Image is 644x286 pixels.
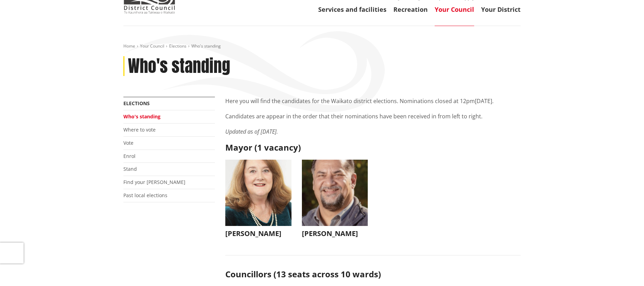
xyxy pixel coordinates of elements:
[225,128,278,135] em: Updated as of [DATE].
[140,43,164,49] a: Your Council
[123,100,150,107] a: Elections
[481,5,521,14] a: Your District
[612,257,637,282] iframe: Messenger Launcher
[123,192,167,199] a: Past local elections
[123,126,156,133] a: Where to vote
[302,160,368,241] button: [PERSON_NAME]
[225,160,291,226] img: WO-M__CHURCH_J__UwGuY
[225,142,301,153] strong: Mayor (1 vacancy)
[435,5,474,14] a: Your Council
[123,179,185,185] a: Find your [PERSON_NAME]
[191,43,221,49] span: Who's standing
[393,5,428,14] a: Recreation
[123,153,136,159] a: Enrol
[123,166,137,172] a: Stand
[123,43,135,49] a: Home
[128,56,230,76] h1: Who's standing
[318,5,386,14] a: Services and facilities
[225,229,291,238] h3: [PERSON_NAME]
[302,160,368,226] img: WO-M__BECH_A__EWN4j
[123,43,521,49] nav: breadcrumb
[225,268,381,280] strong: Councillors (13 seats across 10 wards)
[123,140,133,146] a: Vote
[169,43,186,49] a: Elections
[225,112,521,120] p: Candidates are appear in the order that their nominations have been received in from left to right.
[123,113,160,120] a: Who's standing
[225,97,521,105] p: Here you will find the candidates for the Waikato district elections. Nominations closed at 12pm[...
[225,160,291,241] button: [PERSON_NAME]
[302,229,368,238] h3: [PERSON_NAME]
